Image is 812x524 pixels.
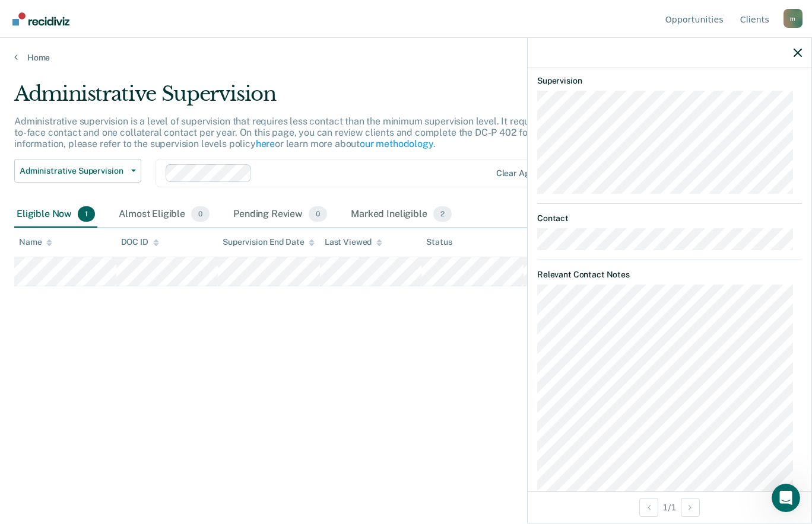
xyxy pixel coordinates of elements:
[426,237,452,247] div: Status
[784,9,803,28] button: Profile dropdown button
[14,202,97,228] div: Eligible Now
[116,202,212,228] div: Almost Eligible
[256,138,275,149] a: here
[325,237,382,247] div: Last Viewed
[309,206,327,222] span: 0
[231,202,329,228] div: Pending Review
[537,213,802,223] dt: Contact
[496,168,547,178] div: Clear agents
[537,270,802,280] dt: Relevant Contact Notes
[639,498,658,517] button: Previous Opportunity
[528,491,811,523] div: 1 / 1
[772,484,800,512] iframe: Intercom live chat
[191,206,210,222] span: 0
[537,76,802,86] dt: Supervision
[12,12,69,25] img: Recidiviz
[433,206,452,222] span: 2
[14,82,623,116] div: Administrative Supervision
[360,138,433,149] a: our methodology
[223,237,315,247] div: Supervision End Date
[19,237,52,247] div: Name
[784,9,803,28] div: m
[78,206,95,222] span: 1
[14,52,798,63] a: Home
[121,237,159,247] div: DOC ID
[20,166,126,176] span: Administrative Supervision
[348,202,454,228] div: Marked Ineligible
[14,116,623,149] p: Administrative supervision is a level of supervision that requires less contact than the minimum ...
[681,498,700,517] button: Next Opportunity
